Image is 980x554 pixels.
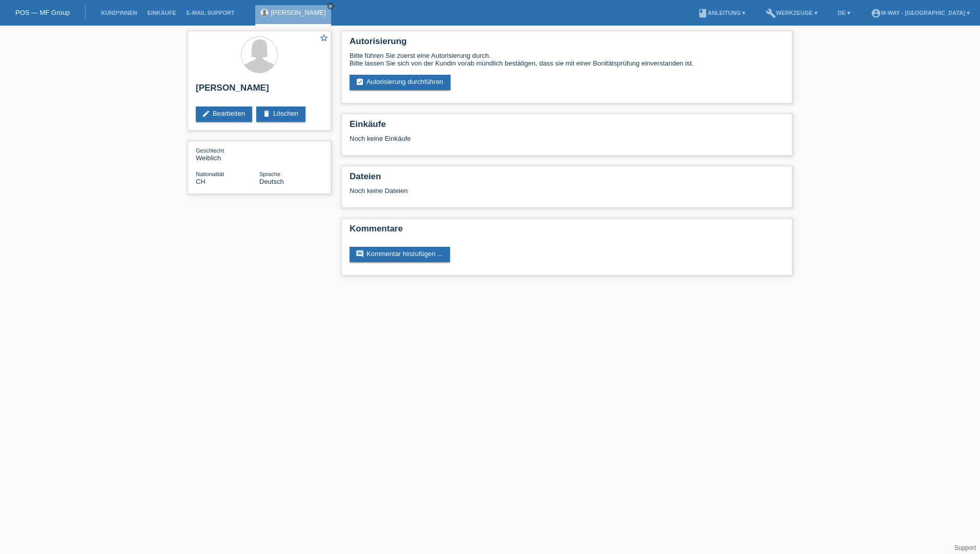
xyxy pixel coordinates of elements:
a: bookAnleitung ▾ [692,10,750,16]
span: Schweiz [196,178,206,185]
a: assignment_turned_inAutorisierung durchführen [350,75,451,90]
a: star_border [319,33,329,44]
i: comment [356,250,364,258]
span: Deutsch [259,178,284,185]
div: Weiblich [196,146,259,162]
h2: Einkäufe [350,119,784,135]
i: book [698,8,708,18]
h2: Dateien [350,172,784,187]
h2: [PERSON_NAME] [196,83,323,98]
i: build [766,8,776,18]
a: Einkäufe [142,10,181,16]
span: Sprache [259,171,280,177]
h2: Autorisierung [350,36,784,52]
i: star_border [319,33,329,42]
i: delete [262,110,271,118]
a: account_circlem-way - [GEOGRAPHIC_DATA] ▾ [866,10,975,16]
a: editBearbeiten [196,106,252,122]
i: assignment_turned_in [356,78,364,86]
a: E-Mail Support [181,10,240,16]
div: Noch keine Einkäufe [350,135,784,150]
a: commentKommentar hinzufügen ... [350,247,450,262]
span: Geschlecht [196,147,224,154]
a: POS — MF Group [15,9,70,16]
a: [PERSON_NAME] [271,9,326,16]
a: close [327,3,334,10]
a: Support [954,544,976,551]
a: deleteLöschen [256,106,305,122]
a: DE ▾ [833,10,855,16]
div: Bitte führen Sie zuerst eine Autorisierung durch. Bitte lassen Sie sich von der Kundin vorab münd... [350,52,784,67]
a: Kund*innen [96,10,142,16]
span: Nationalität [196,171,224,177]
i: close [328,4,333,9]
div: Noch keine Dateien [350,187,663,195]
a: buildWerkzeuge ▾ [761,10,823,16]
i: account_circle [871,8,881,18]
h2: Kommentare [350,224,784,239]
i: edit [202,110,210,118]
